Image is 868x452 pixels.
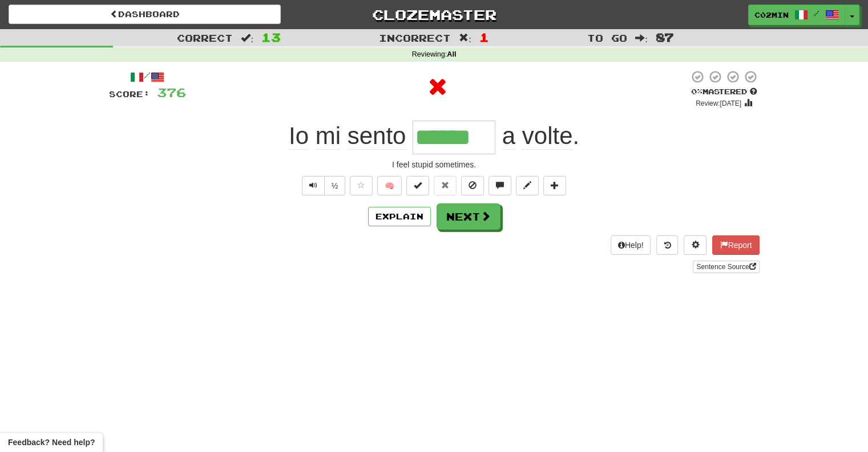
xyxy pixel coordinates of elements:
[611,235,651,255] button: Help!
[348,122,406,150] span: sento
[434,176,457,195] button: Reset to 0% Mastered (alt+r)
[635,33,648,43] span: :
[502,122,515,150] span: a
[522,122,573,150] span: volte
[712,235,759,255] button: Report
[324,176,346,195] button: ½
[516,176,539,195] button: Edit sentence (alt+d)
[479,30,489,44] span: 1
[587,32,627,43] span: To go
[109,70,186,84] div: /
[689,87,760,97] div: Mastered
[379,32,451,43] span: Incorrect
[406,176,429,195] button: Set this sentence to 100% Mastered (alt+m)
[157,85,186,99] span: 376
[241,33,253,43] span: :
[261,30,281,44] span: 13
[316,122,341,150] span: mi
[368,207,431,226] button: Explain
[748,5,845,25] a: c02min /
[377,176,402,195] button: 🧠
[754,10,789,20] span: c02min
[437,203,500,230] button: Next
[177,32,233,43] span: Correct
[109,89,150,99] span: Score:
[693,261,759,273] a: Sentence Source
[8,437,95,448] span: Open feedback widget
[691,87,703,96] span: 0 %
[350,176,373,195] button: Favorite sentence (alt+f)
[488,176,511,195] button: Discuss sentence (alt+u)
[656,30,674,44] span: 87
[459,33,471,43] span: :
[289,122,309,150] span: Io
[814,9,819,17] span: /
[302,176,325,195] button: Play sentence audio (ctl+space)
[461,176,484,195] button: Ignore sentence (alt+i)
[495,122,579,150] span: .
[656,235,678,255] button: Round history (alt+y)
[300,176,346,195] div: Text-to-speech controls
[696,99,741,107] small: Review: [DATE]
[298,5,570,25] a: Clozemaster
[543,176,566,195] button: Add to collection (alt+a)
[447,50,456,58] strong: All
[109,159,760,170] div: I feel stupid sometimes.
[9,5,281,24] a: Dashboard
